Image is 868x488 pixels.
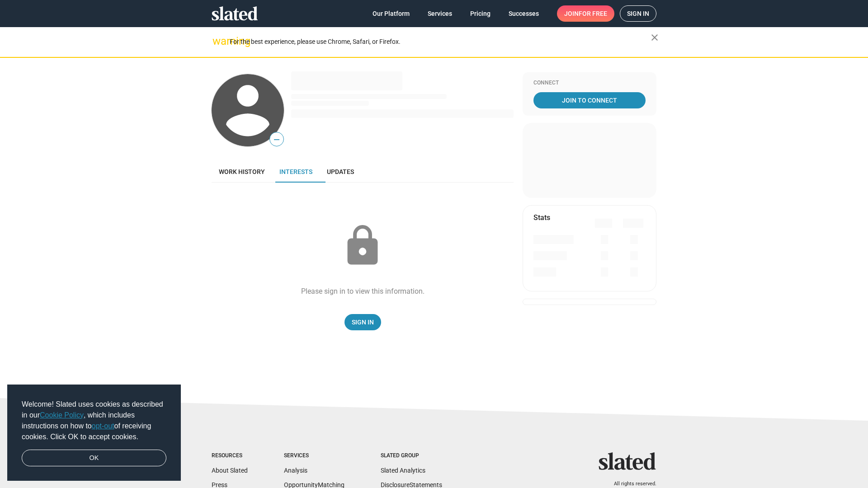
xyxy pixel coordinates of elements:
span: Services [428,5,452,22]
span: Work history [219,168,265,175]
a: Sign In [344,314,381,330]
mat-icon: lock [340,223,385,268]
div: Services [284,452,344,460]
a: Work history [212,161,272,183]
a: Interests [272,161,320,183]
span: — [270,134,283,145]
a: Our Platform [365,5,417,22]
span: Our Platform [373,5,410,22]
a: Cookie Policy [40,411,84,419]
div: cookieconsent [7,385,181,481]
span: Updates [327,168,354,175]
a: Pricing [463,5,498,22]
span: Join [564,5,607,22]
div: Resources [212,452,248,460]
a: Analysis [284,467,307,474]
span: for free [579,5,607,22]
a: dismiss cookie message [22,450,166,467]
a: opt-out [92,422,114,430]
span: Successes [509,5,539,22]
a: Slated Analytics [381,467,425,474]
span: Sign in [627,6,649,21]
a: Services [420,5,459,22]
span: Welcome! Slated uses cookies as described in our , which includes instructions on how to of recei... [22,399,166,442]
span: Sign In [352,314,374,330]
div: For the best experience, please use Chrome, Safari, or Firefox. [230,36,651,48]
div: Please sign in to view this information. [301,286,425,296]
div: Connect [533,80,646,87]
a: Updates [320,161,361,183]
span: Join To Connect [535,92,644,108]
span: Interests [279,168,312,175]
a: About Slated [212,467,248,474]
mat-icon: warning [212,36,223,47]
a: Sign in [620,5,656,22]
a: Joinfor free [557,5,614,22]
a: Join To Connect [533,92,646,108]
mat-card-title: Stats [533,213,550,222]
div: Slated Group [381,452,442,460]
span: Pricing [470,5,491,22]
mat-icon: close [649,32,660,43]
a: Successes [501,5,546,22]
